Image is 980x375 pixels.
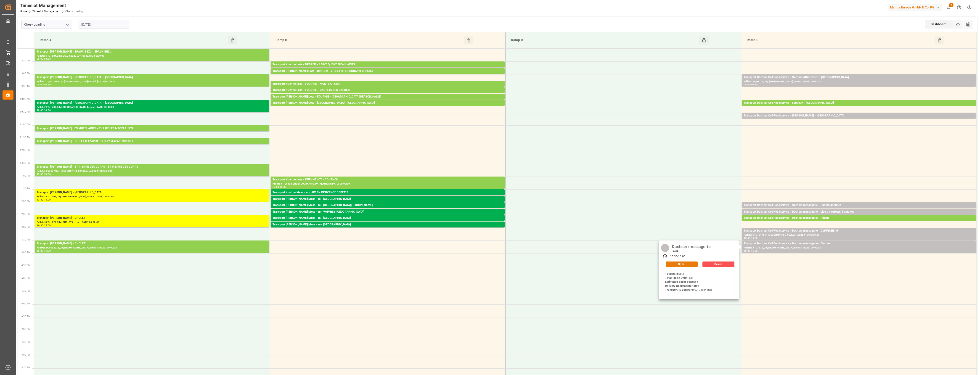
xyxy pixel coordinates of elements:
[21,85,30,87] span: 9:30 AM
[273,69,503,74] div: Transport [PERSON_NAME] Lots - BREGER - VILLETTE-[GEOGRAPHIC_DATA]
[43,173,44,175] div: -
[925,20,953,29] div: Dashboard
[744,210,974,214] div: Transport Dachser Cof Foodservice - Dachser messagerie - Lieu dit enteste, Fontanes
[744,118,974,122] div: Pallets: 14,TU: 153,City: [GEOGRAPHIC_DATA],Arrival: [DATE] 00:00:00
[665,272,712,292] div: : 3 : 138 : 5 : : 93fa2c644af6
[21,354,30,356] span: 8:00 PM
[744,241,974,246] div: Transport Dachser Cof Foodservice - Dachser messagerie - Chatres
[670,249,712,253] div: [DATE]
[677,255,678,259] div: -
[37,246,267,250] div: Pallets: 24,TU: 2235,City: [GEOGRAPHIC_DATA],Arrival: [DATE] 00:00:00
[21,238,30,241] span: 3:30 PM
[20,149,30,151] span: 12:00 PM
[37,50,267,54] div: Transport [PERSON_NAME] - EPAUX BEZU - EPAUX BEZU
[744,250,750,252] div: 15:30
[509,36,699,45] div: Ramp C
[37,144,267,148] div: Pallets: ,TU: 900,City: [GEOGRAPHIC_DATA] MAZARIN CEDEX,Arrival: [DATE] 00:00:00
[279,186,280,188] div: -
[37,105,267,109] div: Pallets: 9,TU: 700,City: [GEOGRAPHIC_DATA],Arrival: [DATE] 00:00:00
[944,2,954,13] button: show 8 new notifications
[665,288,693,291] b: Transport ID Logward
[20,111,30,113] span: 10:30 AM
[21,72,30,75] span: 9:00 AM
[20,98,30,100] span: 10:00 AM
[273,74,503,77] div: Pallets: 3,TU: 637,City: [GEOGRAPHIC_DATA],Arrival: [DATE] 00:00:00
[273,99,503,103] div: Pallets: ,TU: 75,City: [GEOGRAPHIC_DATA][PERSON_NAME],Arrival: [DATE] 00:00:00
[37,54,267,58] div: Pallets: 5,TU: 584,City: EPAUX BEZU,Arrival: [DATE] 00:00:00
[37,169,267,173] div: Pallets: ,TU: 497,City: [GEOGRAPHIC_DATA],Arrival: [DATE] 00:00:00
[665,280,695,283] b: Estimated pallet places
[20,136,30,139] span: 11:30 AM
[20,123,30,126] span: 11:00 AM
[273,216,503,220] div: Transport [PERSON_NAME] Mess - m - [GEOGRAPHIC_DATA]
[954,2,964,13] button: Help Center
[888,4,942,11] div: Melitta Europa GmbH & Co. KG
[751,84,758,86] div: 09:30
[273,92,503,96] div: Pallets: 4,TU: 13,City: CASTETS DES [PERSON_NAME],Arrival: [DATE] 00:00:00
[273,197,503,201] div: Transport [PERSON_NAME] Mess - m - [GEOGRAPHIC_DATA]
[273,182,503,186] div: Pallets: 5,TU: 488,City: [GEOGRAPHIC_DATA],Arrival: [DATE] 00:00:00
[21,315,30,318] span: 6:30 PM
[21,290,30,292] span: 5:30 PM
[44,58,51,60] div: 08:30
[32,10,60,13] a: Timeslot Management
[744,220,974,224] div: Pallets: 2,TU: 9,City: [GEOGRAPHIC_DATA],Arrival: [DATE] 00:00:00
[744,84,750,86] div: 09:00
[745,36,935,45] div: Ramp D
[38,36,228,45] div: Ramp A
[37,241,267,246] div: Transport [PERSON_NAME] - CHOLET
[750,250,751,252] div: -
[44,84,51,86] div: 09:30
[43,199,44,201] div: -
[744,237,750,239] div: 15:00
[750,237,751,239] div: -
[37,173,43,175] div: 12:30
[37,131,267,135] div: Pallets: 2,TU: 141,City: TILLOY LES MOFFLAINES,Arrival: [DATE] 00:00:00
[744,105,974,109] div: Pallets: 10,TU: 28,City: [GEOGRAPHIC_DATA],Arrival: [DATE] 00:00:00
[744,114,974,118] div: Transport Dachser Cof Foodservice - [PERSON_NAME] - [GEOGRAPHIC_DATA]
[21,187,30,190] span: 1:30 PM
[37,84,43,86] div: 09:00
[273,86,503,90] div: Pallets: 5,TU: 190,City: MONTBARTIER,Arrival: [DATE] 00:00:00
[21,302,30,305] span: 6:00 PM
[665,272,681,275] b: Total pallets
[273,67,503,71] div: Pallets: 4,TU: 56,City: [GEOGRAPHIC_DATA][PERSON_NAME],Arrival: [DATE] 00:00:00
[21,366,30,369] span: 8:30 PM
[37,199,43,201] div: 13:30
[37,126,267,131] div: Transport [PERSON_NAME] LES MOFFLAINES - TILLOY LES MOFFLAINES
[44,224,51,226] div: 15:00
[273,62,503,67] div: Transport Kuehne Lots - BREGER - SAINT QUENTIN FALLAVIER
[744,214,974,218] div: Pallets: 1,TU: 23,City: Lieu dit [GEOGRAPHIC_DATA], [GEOGRAPHIC_DATA],Arrival: [DATE] 00:00:00
[274,36,464,45] div: Ramp B
[744,80,974,84] div: Pallets: 33,TU: 22,City: [GEOGRAPHIC_DATA],Arrival: [DATE] 00:00:00
[43,250,44,252] div: -
[273,88,503,92] div: Transport Kuehne Lots - FOURNIE - CASTETS DES LANDES
[21,200,30,203] span: 2:00 PM
[744,229,974,233] div: Transport Dachser Cof Foodservice - Dachser messagerie - DUPPIGHEIM
[744,233,974,237] div: Pallets: 5,TU: 81,City: [GEOGRAPHIC_DATA],Arrival: [DATE] 00:00:00
[21,264,30,267] span: 4:30 PM
[744,101,974,105] div: Transport Dachser Cof Foodservice - depaeuw - [GEOGRAPHIC_DATA]
[273,208,503,211] div: Pallets: ,TU: 33,City: [GEOGRAPHIC_DATA][PERSON_NAME],Arrival: [DATE] 00:00:00
[37,109,43,111] div: 10:00
[43,109,44,111] div: -
[43,84,44,86] div: -
[273,203,503,208] div: Transport [PERSON_NAME] Mess - m - [GEOGRAPHIC_DATA][PERSON_NAME]
[273,82,503,86] div: Transport Kuehne Lots - FOURNIE - MONTBARTIER
[702,261,734,267] button: Delete
[21,226,30,228] span: 3:00 PM
[665,284,699,288] b: Delivery Destination Name
[744,75,974,80] div: Transport Dachser Cof Foodservice - Dachser Affrètement - [GEOGRAPHIC_DATA]
[37,190,267,195] div: Transport [PERSON_NAME] - [GEOGRAPHIC_DATA]
[751,237,758,239] div: 15:30
[37,75,267,80] div: Transport [PERSON_NAME] - [GEOGRAPHIC_DATA] - [GEOGRAPHIC_DATA]
[744,203,974,208] div: Transport Dachser Cof Foodservice - Dachser messagerie - Champigneulles
[20,2,84,9] div: Timeslot Management
[665,276,687,280] b: Total Trade Units
[273,220,503,224] div: Pallets: ,TU: 2,City: [GEOGRAPHIC_DATA],Arrival: [DATE] 00:00:00
[37,58,43,60] div: 08:00
[20,162,30,164] span: 12:30 PM
[744,216,974,220] div: Transport Dachser Cof Foodservice - Dachser messagerie - Hirson
[64,21,71,28] button: open menu
[273,101,503,105] div: Transport [PERSON_NAME] Lots - [GEOGRAPHIC_DATA] - [GEOGRAPHIC_DATA]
